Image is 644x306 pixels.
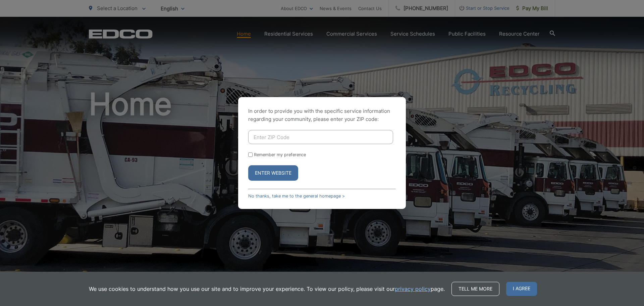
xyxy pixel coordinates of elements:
[89,285,445,293] p: We use cookies to understand how you use our site and to improve your experience. To view our pol...
[248,193,345,199] a: No thanks, take me to the general homepage >
[254,152,306,157] label: Remember my preference
[451,282,499,296] a: Tell me more
[395,285,431,293] a: privacy policy
[248,107,396,123] p: In order to provide you with the specific service information regarding your community, please en...
[248,130,393,144] input: Enter ZIP Code
[248,165,298,181] button: Enter Website
[506,282,537,296] span: I agree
